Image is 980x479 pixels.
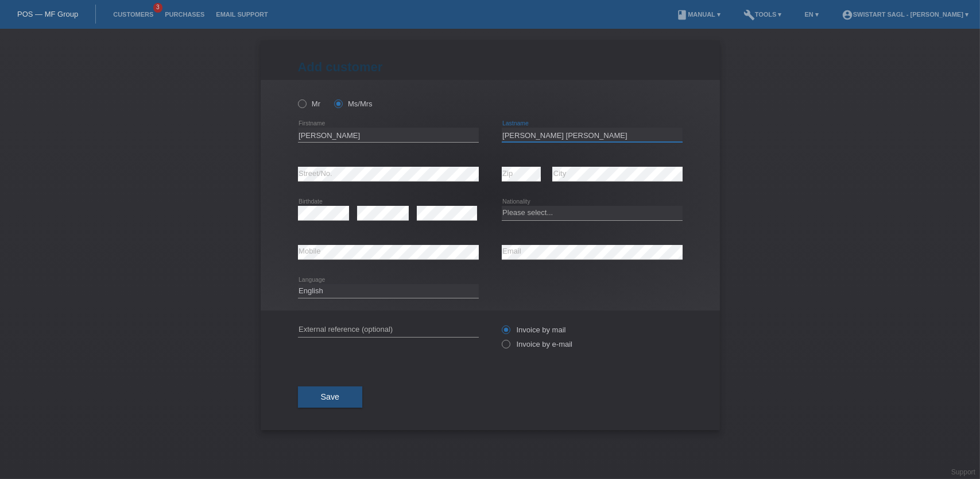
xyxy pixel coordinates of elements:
h1: Add customer [298,60,683,74]
span: 3 [153,3,162,13]
a: Customers [107,11,159,18]
span: Save [321,392,340,401]
input: Invoice by e-mail [502,340,509,354]
i: account_circle [842,9,853,21]
a: Support [951,468,975,476]
a: POS — MF Group [17,10,78,18]
input: Mr [298,99,305,107]
label: Mr [298,99,321,108]
button: Save [298,386,363,408]
label: Invoice by mail [502,325,566,334]
label: Ms/Mrs [334,99,373,108]
a: Purchases [159,11,210,18]
input: Invoice by mail [502,325,509,340]
a: account_circleSwistart Sagl - [PERSON_NAME] ▾ [836,11,974,18]
a: buildTools ▾ [738,11,788,18]
a: EN ▾ [799,11,824,18]
label: Invoice by e-mail [502,340,573,348]
a: bookManual ▾ [671,11,726,18]
a: Email Support [210,11,273,18]
input: Ms/Mrs [334,99,342,107]
i: book [676,9,688,21]
i: build [743,9,755,21]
